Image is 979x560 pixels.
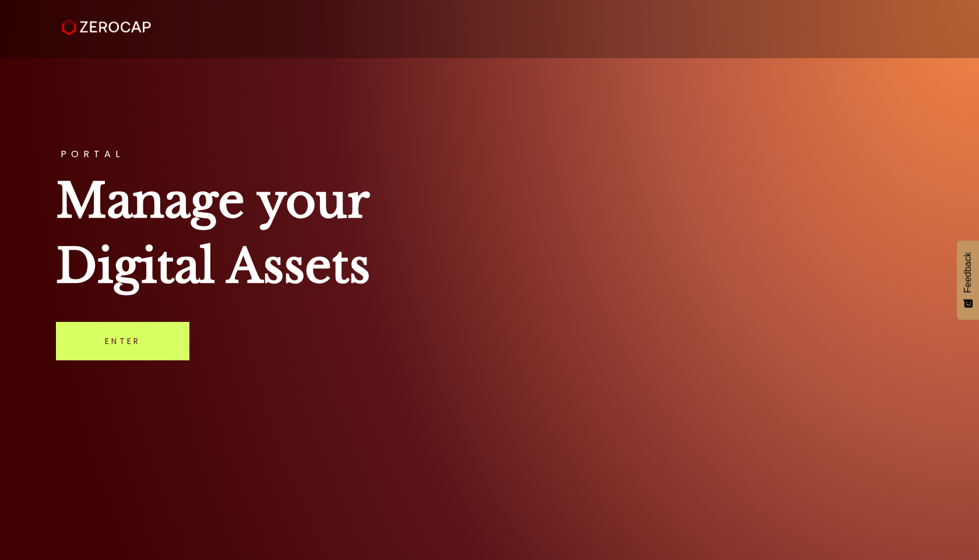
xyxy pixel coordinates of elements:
button: Feedback - Show survey [957,240,979,320]
span: Feedback [963,252,973,293]
img: ZeroCap [62,19,151,36]
h1: Manage your Digital Assets [56,168,923,299]
h3: PORTAL [56,150,923,159]
a: Enter [56,322,189,360]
